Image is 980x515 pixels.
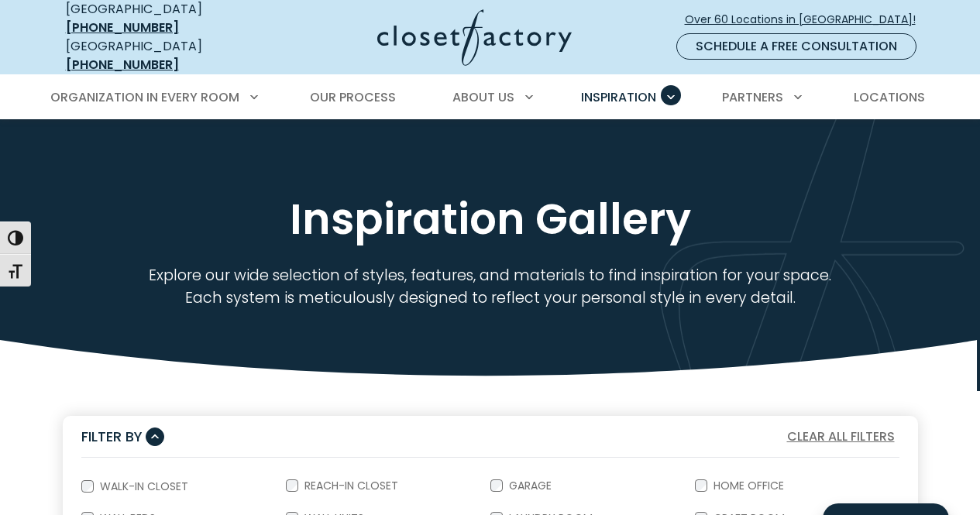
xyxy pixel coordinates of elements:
[581,88,656,106] span: Inspiration
[136,264,845,309] p: Explore our wide selection of styles, features, and materials to find inspiration for your space....
[94,481,191,492] label: Walk-In Closet
[50,88,239,106] span: Organization in Every Room
[66,37,256,74] div: [GEOGRAPHIC_DATA]
[81,425,164,448] button: Filter By
[66,56,179,74] a: [PHONE_NUMBER]
[684,6,929,33] a: Over 60 Locations in [GEOGRAPHIC_DATA]!
[40,76,941,119] nav: Primary Menu
[452,88,514,106] span: About Us
[854,88,925,106] span: Locations
[63,194,918,245] h1: Inspiration Gallery
[503,480,555,491] label: Garage
[310,88,396,106] span: Our Process
[707,480,787,491] label: Home Office
[685,12,928,28] span: Over 60 Locations in [GEOGRAPHIC_DATA]!
[782,427,899,447] button: Clear All Filters
[66,19,179,36] a: [PHONE_NUMBER]
[676,33,916,60] a: Schedule a Free Consultation
[298,480,401,491] label: Reach-In Closet
[722,88,783,106] span: Partners
[377,9,572,66] img: Closet Factory Logo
